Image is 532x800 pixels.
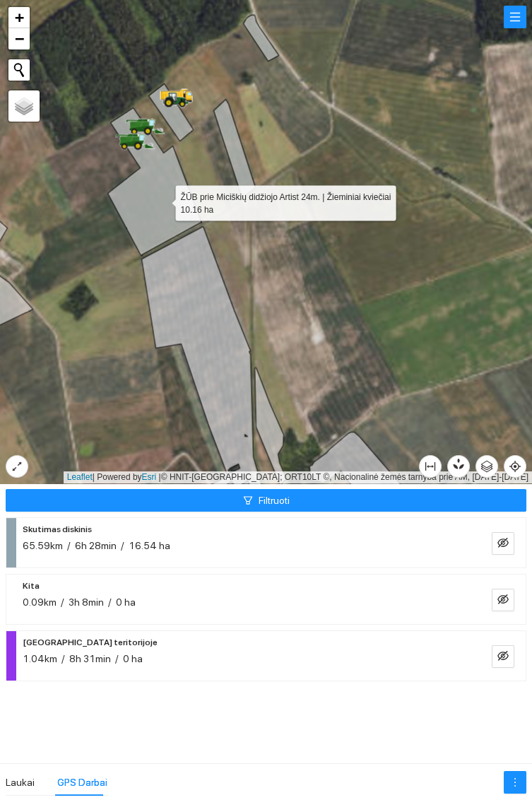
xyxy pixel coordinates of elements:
[67,472,93,482] a: Leaflet
[23,577,40,594] span: Kita
[492,589,514,611] button: eye-invisible
[23,634,158,651] span: [GEOGRAPHIC_DATA] teritorijoje
[6,489,526,512] button: filterFiltruoti
[6,775,35,790] div: Laukai
[121,540,124,551] span: /
[142,472,157,482] a: Esri
[23,653,57,664] span: 1.04km
[497,537,509,551] span: eye-invisible
[123,653,143,664] span: 0 ha
[497,594,509,607] span: eye-invisible
[504,771,526,794] button: more
[115,653,119,664] span: /
[15,30,24,47] span: −
[57,775,107,790] div: GPS Darbai
[159,472,161,482] span: |
[497,650,509,664] span: eye-invisible
[420,461,441,472] span: column-width
[75,540,117,551] span: 6h 28min
[61,596,64,608] span: /
[67,540,71,551] span: /
[8,90,40,122] a: Layers
[108,596,112,608] span: /
[492,645,514,668] button: eye-invisible
[419,455,442,478] button: column-width
[129,540,170,551] span: 16.54 ha
[504,6,526,28] button: menu
[69,596,104,608] span: 3h 8min
[23,521,92,538] span: Skutimas diskinis
[61,653,65,664] span: /
[504,461,526,472] span: aim
[8,59,30,81] button: Initiate a new search
[23,596,57,608] span: 0.09km
[6,455,28,478] button: expand-alt
[69,653,111,664] span: 8h 31min
[15,8,24,26] span: +
[23,540,63,551] span: 65.59km
[116,596,136,608] span: 0 ha
[8,7,30,28] a: Zoom in
[6,461,28,472] span: expand-alt
[504,455,526,478] button: aim
[259,493,290,508] span: Filtruoti
[504,777,526,788] span: more
[64,471,532,483] div: | Powered by © HNIT-[GEOGRAPHIC_DATA]; ORT10LT ©, Nacionalinė žemės tarnyba prie AM, [DATE]-[DATE]
[8,28,30,49] a: Zoom out
[243,495,253,507] span: filter
[492,532,514,555] button: eye-invisible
